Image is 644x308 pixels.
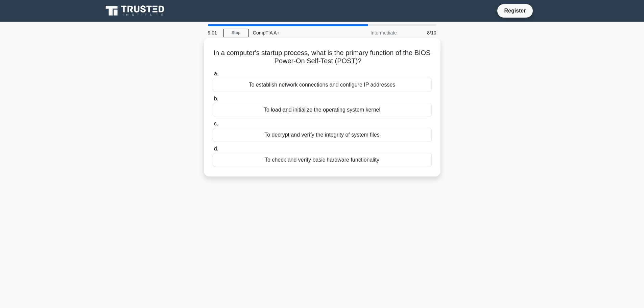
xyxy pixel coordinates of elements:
[214,146,218,151] span: d.
[401,26,440,40] div: 8/10
[214,96,218,101] span: b.
[500,6,530,15] a: Register
[212,49,432,66] h5: In a computer's startup process, what is the primary function of the BIOS Power-On Self-Test (POST)?
[204,26,223,40] div: 9:01
[213,128,432,142] div: To decrypt and verify the integrity of system files
[223,29,249,37] a: Stop
[214,71,218,76] span: a.
[214,121,218,126] span: c.
[342,26,401,40] div: Intermediate
[213,78,432,92] div: To establish network connections and configure IP addresses
[249,26,342,40] div: CompTIA A+
[213,153,432,167] div: To check and verify basic hardware functionality
[213,103,432,117] div: To load and initialize the operating system kernel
